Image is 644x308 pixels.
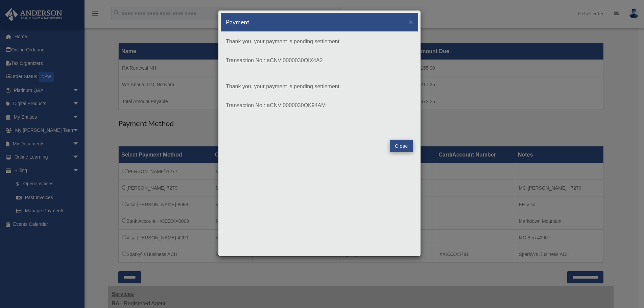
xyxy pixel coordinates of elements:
[226,37,413,46] p: Thank you, your payment is pending settlement.
[409,18,413,25] button: Close
[409,18,413,26] span: ×
[226,101,413,110] p: Transaction No : aCNVI0000030QK94AM
[226,56,413,65] p: Transaction No : aCNVI0000030QIX4A2
[226,82,413,91] p: Thank you, your payment is pending settlement.
[390,140,413,152] button: Close
[226,18,249,26] h5: Payment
